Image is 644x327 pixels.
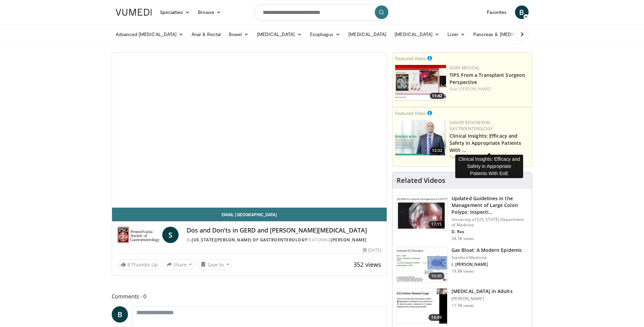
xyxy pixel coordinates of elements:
[164,259,195,270] button: Share
[112,208,387,221] a: Email [GEOGRAPHIC_DATA]
[452,269,474,274] p: 19.8K views
[452,229,528,235] p: D. Rex
[428,221,445,228] span: 17:15
[192,237,307,243] a: [US_STATE][PERSON_NAME] of Gastroenterology
[187,28,225,41] a: Anal & Rectal
[353,260,381,269] span: 352 views
[452,255,522,260] p: Stanford Medicine
[428,273,445,279] span: 16:30
[397,288,528,324] a: 14:49 [MEDICAL_DATA] in Adults [PERSON_NAME] 11.5K views
[430,93,444,99] span: 11:42
[483,5,511,19] a: Favorites
[162,227,179,243] a: S
[452,217,528,228] p: University of [US_STATE] Department of Medicine
[452,247,522,254] h3: Gas Bloat: A Modern Epidemic
[397,288,447,324] img: 11950cd4-d248-4755-8b98-ec337be04c84.150x105_q85_crop-smart_upscale.jpg
[117,227,160,243] img: Pennsylvania Society of Gastroenterology
[395,65,446,101] a: 11:42
[449,154,529,160] div: Feat.
[306,28,345,41] a: Esophagus
[430,148,444,154] span: 12:32
[449,133,521,153] a: Clinical Insights: Efficacy and Safety in Appropriate Patients With …
[112,28,188,41] a: Advanced [MEDICAL_DATA]
[452,195,528,216] h3: Updated Guidelines in the Management of Large Colon Polyps: Inspecti…
[187,227,381,234] h4: Dos and Don'ts in GERD and [PERSON_NAME][MEDICAL_DATA]
[395,65,446,101] img: 4003d3dc-4d84-4588-a4af-bb6b84f49ae6.150x105_q85_crop-smart_upscale.jpg
[331,237,367,243] a: [PERSON_NAME]
[397,247,447,282] img: 480ec31d-e3c1-475b-8289-0a0659db689a.150x105_q85_crop-smart_upscale.jpg
[127,261,130,268] span: 8
[449,120,493,132] a: Sanofi Regeneron Gastroenterology
[198,259,232,270] button: Save to
[112,53,387,208] video-js: Video Player
[452,262,522,267] p: I. [PERSON_NAME]
[443,28,469,41] a: Liver
[397,247,528,283] a: 16:30 Gas Bloat: A Modern Epidemic Stanford Medicine I. [PERSON_NAME] 19.8K views
[449,72,525,85] a: TIPS From a Transplant Surgeon Perspective
[449,86,529,92] div: Feat.
[112,292,387,301] span: Comments 0
[395,110,426,116] small: Featured Video
[469,28,549,41] a: Pancreas & [MEDICAL_DATA]
[344,28,390,41] a: [MEDICAL_DATA]
[156,5,194,19] a: Specialties
[459,86,491,92] a: [PERSON_NAME]
[117,259,161,270] a: 8 Thumbs Up
[395,55,426,62] small: Featured Video
[428,314,445,321] span: 14:49
[390,28,443,41] a: [MEDICAL_DATA]
[452,288,512,295] h3: [MEDICAL_DATA] in Adults
[225,28,253,41] a: Bowel
[254,4,390,20] input: Search topics, interventions
[395,120,446,155] a: 12:32
[452,303,474,308] p: 11.5K views
[187,237,381,243] div: By FEATURING
[363,247,381,253] div: [DATE]
[449,65,480,71] a: Gore Medical
[452,296,512,302] p: [PERSON_NAME]
[397,195,528,241] a: 17:15 Updated Guidelines in the Management of Large Colon Polyps: Inspecti… University of [US_STA...
[455,155,523,178] div: Clinical Insights: Efficacy and Safety in Appropriate Patients With EoE
[116,9,152,16] img: VuMedi Logo
[515,5,529,19] a: B
[452,236,474,241] p: 34.5K views
[253,28,306,41] a: [MEDICAL_DATA]
[194,5,225,19] a: Browse
[112,306,128,323] a: B
[395,120,446,155] img: bf9ce42c-6823-4735-9d6f-bc9dbebbcf2c.png.150x105_q85_crop-smart_upscale.jpg
[397,176,445,185] h4: Related Videos
[397,195,447,231] img: dfcfcb0d-b871-4e1a-9f0c-9f64970f7dd8.150x105_q85_crop-smart_upscale.jpg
